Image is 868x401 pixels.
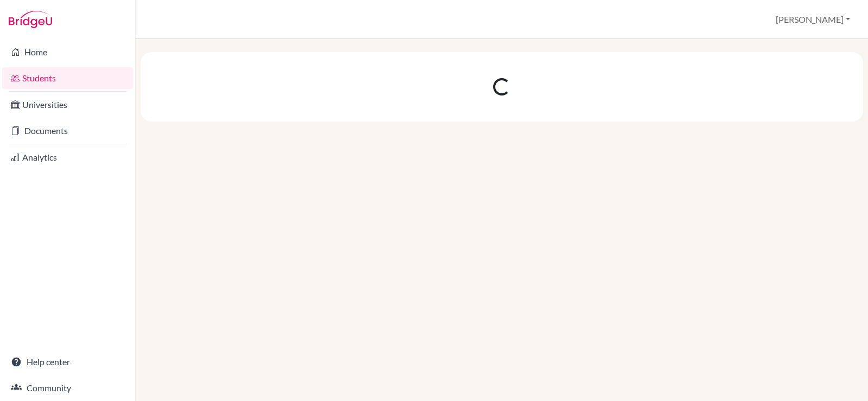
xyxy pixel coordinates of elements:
[2,351,133,373] a: Help center
[2,41,133,63] a: Home
[2,94,133,116] a: Universities
[9,11,52,28] img: Bridge-U
[771,9,855,30] button: [PERSON_NAME]
[2,67,133,89] a: Students
[2,120,133,142] a: Documents
[2,147,133,168] a: Analytics
[2,377,133,399] a: Community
